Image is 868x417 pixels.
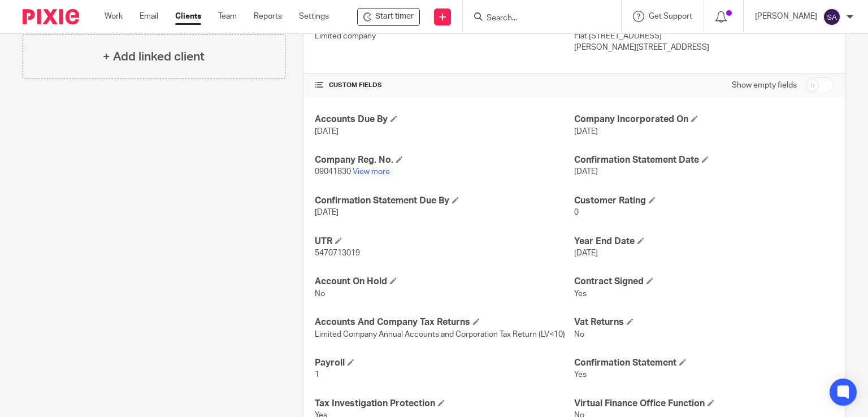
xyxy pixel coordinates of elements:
h4: Year End Date [574,236,834,247]
a: Reports [254,11,282,22]
span: [DATE] [315,208,338,216]
h4: UTR [315,236,574,247]
label: Show empty fields [732,80,797,91]
p: Limited company [315,31,574,42]
img: svg%3E [823,8,841,26]
span: 1 [315,371,319,379]
a: Team [218,11,237,22]
span: 5470713019 [315,249,360,257]
h4: + Add linked client [103,48,205,66]
span: Yes [574,290,587,298]
a: Clients [175,11,201,22]
span: Start timer [375,11,414,23]
span: [DATE] [574,128,598,136]
h4: Tax Investigation Protection [315,398,574,410]
span: Get Support [649,12,692,20]
h4: Confirmation Statement [574,357,834,369]
span: [DATE] [315,128,338,136]
a: Settings [299,11,329,22]
span: Limited Company Annual Accounts and Corporation Tax Return (LV<10) [315,331,565,338]
h4: CUSTOM FIELDS [315,81,574,90]
h4: Confirmation Statement Date [574,154,834,166]
span: 0 [574,208,579,216]
div: Salescache Ltd [357,8,420,26]
img: Pixie [23,9,79,24]
h4: Account On Hold [315,276,574,288]
h4: Vat Returns [574,316,834,328]
p: [PERSON_NAME][STREET_ADDRESS] [574,42,834,53]
h4: Payroll [315,357,574,369]
a: Email [140,11,158,22]
span: Yes [574,371,587,379]
p: Flat [STREET_ADDRESS] [574,31,834,42]
h4: Company Reg. No. [315,154,574,166]
span: No [315,290,325,298]
h4: Customer Rating [574,195,834,207]
h4: Contract Signed [574,276,834,288]
h4: Virtual Finance Office Function [574,398,834,410]
h4: Accounts Due By [315,114,574,125]
p: [PERSON_NAME] [755,11,817,22]
h4: Company Incorporated On [574,114,834,125]
span: [DATE] [574,168,598,176]
h4: Confirmation Statement Due By [315,195,574,207]
span: No [574,331,584,338]
span: [DATE] [574,249,598,257]
h4: Accounts And Company Tax Returns [315,316,574,328]
span: 09041830 [315,168,351,176]
a: View more [353,168,390,176]
input: Search [485,14,587,24]
a: Work [105,11,123,22]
